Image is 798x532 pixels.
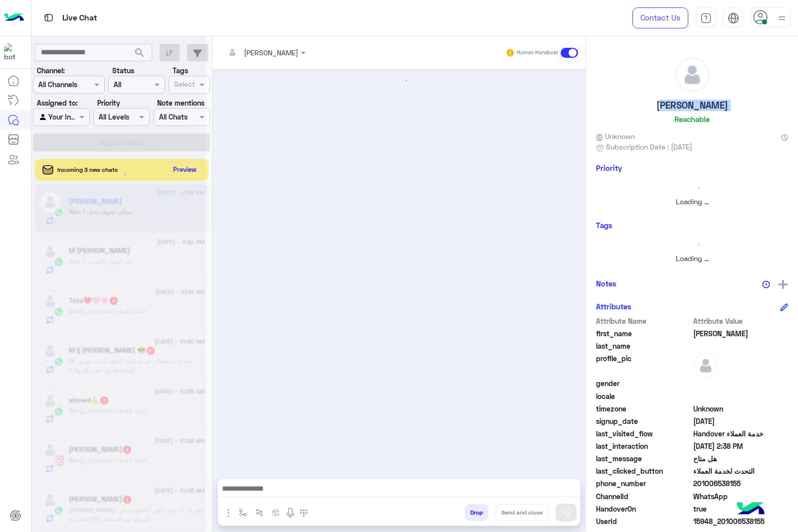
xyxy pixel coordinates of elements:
[693,466,789,476] span: التحدث لخدمة العملاء
[598,179,786,196] div: loading...
[693,416,789,426] span: 2025-08-11T07:35:01.098Z
[272,509,280,517] img: create order
[596,391,691,401] span: locale
[596,328,691,339] span: first_name
[251,504,268,521] button: Trigger scenario
[596,163,622,172] h6: Priority
[596,416,691,426] span: signup_date
[300,509,308,517] img: make a call
[693,316,789,326] span: Attribute Value
[596,341,691,351] span: last_name
[700,12,712,24] img: tab
[693,441,789,451] span: 2025-08-11T11:38:48.486932Z
[696,7,716,28] a: tab
[632,7,688,28] a: Contact Us
[284,507,296,519] img: send voice note
[255,509,263,517] img: Trigger scenario
[693,491,789,502] span: 2
[496,504,548,521] button: Send and close
[693,353,718,378] img: defaultAdmin.png
[596,353,691,376] span: profile_pic
[596,504,691,514] span: HandoverOn
[693,328,789,339] span: M.Yehia
[235,504,251,521] button: select flow
[675,58,709,92] img: defaultAdmin.png
[693,453,789,464] span: هل متاح
[598,236,786,253] div: loading...
[674,115,710,124] h6: Reachable
[596,221,788,230] h6: Tags
[656,100,728,111] h5: [PERSON_NAME]
[596,441,691,451] span: last_interaction
[733,492,768,527] img: hulul-logo.png
[676,254,709,263] span: Loading ...
[596,316,691,326] span: Attribute Name
[779,280,788,289] img: add
[676,197,709,206] span: Loading ...
[4,43,22,61] img: 1403182699927242
[465,504,488,521] button: Drop
[693,428,789,439] span: Handover خدمة العملاء
[596,403,691,414] span: timezone
[596,428,691,439] span: last_visited_flow
[693,478,789,489] span: 201006538155
[606,141,692,152] span: Subscription Date : [DATE]
[596,478,691,489] span: phone_number
[268,504,284,521] button: create order
[693,516,789,527] span: 15948_201006538155
[693,403,789,414] span: Unknown
[596,516,691,527] span: UserId
[62,11,97,25] p: Live Chat
[222,507,234,519] img: send attachment
[4,7,24,28] img: Logo
[693,391,789,401] span: null
[596,491,691,502] span: ChannelId
[561,508,571,518] img: send message
[728,12,739,24] img: tab
[42,11,55,24] img: tab
[776,12,788,24] img: profile
[517,49,559,57] small: Human Handover
[110,166,127,183] div: loading...
[219,72,580,89] div: loading...
[596,279,616,288] h6: Notes
[239,509,247,517] img: select flow
[596,378,691,389] span: gender
[596,302,631,311] h6: Attributes
[762,280,770,288] img: notes
[596,466,691,476] span: last_clicked_button
[693,504,789,514] span: true
[693,378,789,389] span: null
[596,131,635,141] span: Unknown
[173,79,195,92] div: Select
[596,453,691,464] span: last_message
